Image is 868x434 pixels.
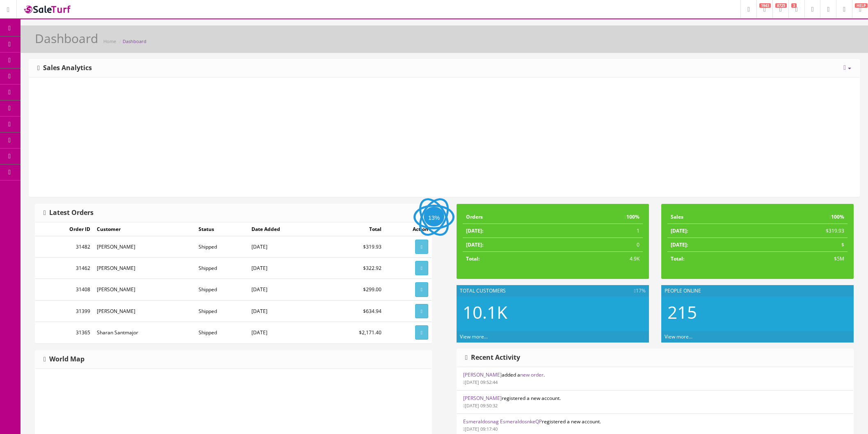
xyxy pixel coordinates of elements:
[323,300,384,322] td: $634.94
[35,322,94,343] td: 31365
[415,304,428,318] a: View
[415,282,428,297] a: View
[463,426,498,432] small: [DATE] 09:17:40
[103,38,116,44] a: Home
[123,38,146,44] a: Dashboard
[195,236,248,258] td: Shipped
[37,64,92,72] h3: Sales Analytics
[94,258,195,279] td: [PERSON_NAME]
[323,322,384,343] td: $2,171.40
[35,258,94,279] td: 31462
[634,287,646,295] span: 17%
[35,279,94,300] td: 31408
[415,261,428,275] a: View
[415,240,428,254] a: View
[385,222,432,236] td: Action
[671,241,688,248] strong: [DATE]:
[466,227,483,234] strong: [DATE]:
[43,209,94,217] h3: Latest Orders
[671,227,688,234] strong: [DATE]:
[855,3,868,8] span: HELP
[248,279,323,300] td: [DATE]
[94,322,195,343] td: Sharan Santmajor
[755,224,847,238] td: $319.93
[323,279,384,300] td: $299.00
[466,255,480,262] strong: Total:
[463,371,502,378] a: [PERSON_NAME]
[557,210,643,224] td: 100%
[195,258,248,279] td: Shipped
[755,210,847,224] td: 100%
[195,322,248,343] td: Shipped
[463,379,498,385] small: [DATE] 09:52:44
[35,222,94,236] td: Order ID
[520,371,544,378] a: new order
[665,333,692,340] a: View more...
[463,210,557,224] td: Orders
[323,222,384,236] td: Total
[94,222,195,236] td: Customer
[35,236,94,258] td: 31482
[791,3,797,8] span: 3
[35,32,98,45] h1: Dashboard
[35,300,94,322] td: 31399
[463,303,643,322] h2: 10.1K
[195,300,248,322] td: Shipped
[775,3,787,8] span: 8725
[248,322,323,343] td: [DATE]
[557,224,643,238] td: 1
[463,418,542,425] a: Esmeraldosnag EsmeraldosnkeQP
[457,285,649,297] div: Total Customers
[667,303,847,322] h2: 215
[755,238,847,252] td: $
[323,258,384,279] td: $322.92
[457,367,853,391] li: added a .
[457,390,853,414] li: registered a new account.
[248,258,323,279] td: [DATE]
[661,285,854,297] div: People Online
[759,3,771,8] span: 1943
[248,236,323,258] td: [DATE]
[460,333,488,340] a: View more...
[195,279,248,300] td: Shipped
[94,279,195,300] td: [PERSON_NAME]
[94,300,195,322] td: [PERSON_NAME]
[667,210,755,224] td: Sales
[557,252,643,266] td: 4.9K
[415,325,428,340] a: View
[195,222,248,236] td: Status
[248,222,323,236] td: Date Added
[465,354,520,361] h3: Recent Activity
[94,236,195,258] td: [PERSON_NAME]
[557,238,643,252] td: 0
[23,4,72,15] img: SaleTurf
[43,356,85,363] h3: World Map
[671,255,684,262] strong: Total:
[755,252,847,266] td: $5M
[466,241,483,248] strong: [DATE]:
[248,300,323,322] td: [DATE]
[463,402,498,409] small: [DATE] 09:50:32
[463,395,502,402] a: [PERSON_NAME]
[323,236,384,258] td: $319.93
